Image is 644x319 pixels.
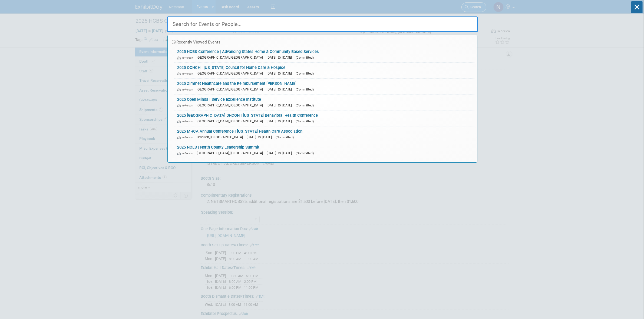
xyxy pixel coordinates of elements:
[197,151,266,155] span: [GEOGRAPHIC_DATA], [GEOGRAPHIC_DATA]
[177,120,196,123] span: In-Person
[170,35,474,47] div: Recently Viewed Events:
[267,119,295,123] span: [DATE] to [DATE]
[177,56,196,59] span: In-Person
[197,103,266,107] span: [GEOGRAPHIC_DATA], [GEOGRAPHIC_DATA]
[267,55,295,59] span: [DATE] to [DATE]
[197,87,266,91] span: [GEOGRAPHIC_DATA], [GEOGRAPHIC_DATA]
[267,151,295,155] span: [DATE] to [DATE]
[174,142,474,158] a: 2025 NCLS | North County Leadership Summit In-Person [GEOGRAPHIC_DATA], [GEOGRAPHIC_DATA] [DATE] ...
[267,87,295,91] span: [DATE] to [DATE]
[197,71,266,75] span: [GEOGRAPHIC_DATA], [GEOGRAPHIC_DATA]
[177,152,196,155] span: In-Person
[174,110,474,126] a: 2025 [GEOGRAPHIC_DATA] BHCON | [US_STATE] Behavioral Health Conference In-Person [GEOGRAPHIC_DATA...
[296,56,314,59] span: (Committed)
[296,103,314,107] span: (Committed)
[174,79,474,94] a: 2025 Zimmet Healthcare and the Reimbursement [PERSON_NAME] In-Person [GEOGRAPHIC_DATA], [GEOGRAPH...
[177,72,196,75] span: In-Person
[276,135,294,139] span: (Committed)
[267,71,295,75] span: [DATE] to [DATE]
[267,103,295,107] span: [DATE] to [DATE]
[174,63,474,78] a: 2025 OCHCH | [US_STATE] Council for Home Care & Hospice In-Person [GEOGRAPHIC_DATA], [GEOGRAPHIC_...
[174,126,474,142] a: 2025 MHCA Annual Conference | [US_STATE] Health Care Association In-Person Branson, [GEOGRAPHIC_D...
[174,95,474,110] a: 2025 Open Minds | Service Excellence Institute In-Person [GEOGRAPHIC_DATA], [GEOGRAPHIC_DATA] [DA...
[296,119,314,123] span: (Committed)
[247,135,275,139] span: [DATE] to [DATE]
[296,72,314,75] span: (Committed)
[174,47,474,62] a: 2025 HCBS Conference | Advancing States Home & Community Based Services In-Person [GEOGRAPHIC_DAT...
[197,55,266,59] span: [GEOGRAPHIC_DATA], [GEOGRAPHIC_DATA]
[296,151,314,155] span: (Committed)
[296,88,314,91] span: (Committed)
[197,135,246,139] span: Branson, [GEOGRAPHIC_DATA]
[177,136,196,139] span: In-Person
[177,88,196,91] span: In-Person
[197,119,266,123] span: [GEOGRAPHIC_DATA], [GEOGRAPHIC_DATA]
[167,16,478,32] input: Search for Events or People...
[177,104,196,107] span: In-Person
